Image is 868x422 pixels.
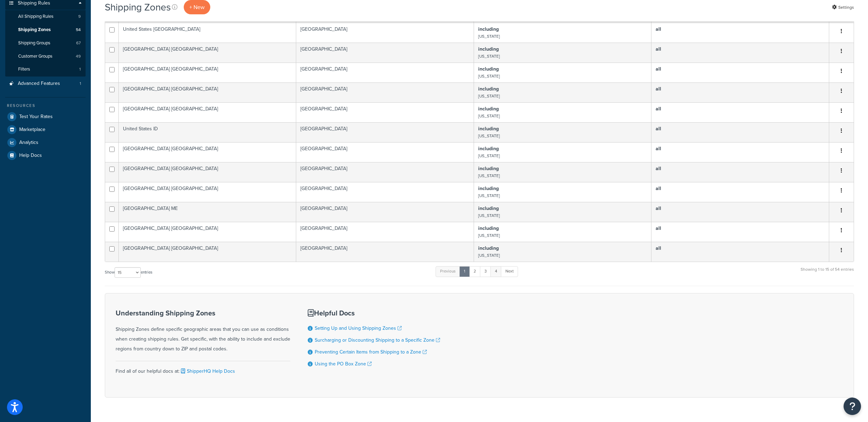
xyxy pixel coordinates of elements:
[296,242,474,262] td: [GEOGRAPHIC_DATA]
[76,53,81,59] span: 49
[478,45,499,53] b: including
[478,73,500,79] small: [US_STATE]
[76,27,81,33] span: 54
[490,266,502,277] a: 4
[5,23,86,36] a: Shipping Zones 54
[478,205,499,212] b: including
[80,81,81,87] span: 1
[5,136,86,149] a: Analytics
[5,77,86,90] a: Advanced Features 1
[656,105,661,112] b: all
[478,165,499,172] b: including
[315,336,440,344] a: Surcharging or Discounting Shipping to a Specific Zone
[656,225,661,232] b: all
[105,0,171,14] h1: Shipping Zones
[308,309,440,317] h3: Helpful Docs
[501,266,518,277] a: Next
[469,266,481,277] a: 2
[478,33,500,39] small: [US_STATE]
[119,142,296,162] td: [GEOGRAPHIC_DATA] [GEOGRAPHIC_DATA]
[18,27,51,33] span: Shipping Zones
[296,202,474,222] td: [GEOGRAPHIC_DATA]
[478,105,499,112] b: including
[19,140,38,146] span: Analytics
[119,43,296,63] td: [GEOGRAPHIC_DATA] [GEOGRAPHIC_DATA]
[119,23,296,43] td: United States [GEOGRAPHIC_DATA]
[478,232,500,239] small: [US_STATE]
[119,122,296,142] td: United States ID
[656,165,661,172] b: all
[478,212,500,219] small: [US_STATE]
[296,122,474,142] td: [GEOGRAPHIC_DATA]
[296,43,474,63] td: [GEOGRAPHIC_DATA]
[832,2,854,12] a: Settings
[656,185,661,192] b: all
[5,149,86,162] a: Help Docs
[76,40,81,46] span: 67
[18,53,52,59] span: Customer Groups
[116,361,290,376] div: Find all of our helpful docs at:
[296,102,474,122] td: [GEOGRAPHIC_DATA]
[5,103,86,109] div: Resources
[119,82,296,102] td: [GEOGRAPHIC_DATA] [GEOGRAPHIC_DATA]
[315,348,427,356] a: Preventing Certain Items from Shipping to a Zone
[5,37,86,50] li: Shipping Groups
[436,266,460,277] a: Previous
[656,205,661,212] b: all
[119,222,296,242] td: [GEOGRAPHIC_DATA] [GEOGRAPHIC_DATA]
[478,93,500,99] small: [US_STATE]
[656,145,661,152] b: all
[478,125,499,132] b: including
[5,123,86,136] a: Marketplace
[180,368,235,375] a: ShipperHQ Help Docs
[844,398,861,415] button: Open Resource Center
[116,309,290,354] div: Shipping Zones define specific geographic areas that you can use as conditions when creating ship...
[5,10,86,23] a: All Shipping Rules 9
[5,63,86,76] li: Filters
[478,85,499,93] b: including
[296,82,474,102] td: [GEOGRAPHIC_DATA]
[119,202,296,222] td: [GEOGRAPHIC_DATA] ME
[115,267,141,278] select: Showentries
[19,127,45,133] span: Marketplace
[5,63,86,76] a: Filters 1
[478,53,500,59] small: [US_STATE]
[478,185,499,192] b: including
[478,133,500,139] small: [US_STATE]
[656,245,661,252] b: all
[296,23,474,43] td: [GEOGRAPHIC_DATA]
[315,325,402,332] a: Setting Up and Using Shipping Zones
[19,114,53,120] span: Test Your Rates
[656,45,661,53] b: all
[116,309,290,317] h3: Understanding Shipping Zones
[315,360,372,368] a: Using the PO Box Zone
[79,66,81,72] span: 1
[5,37,86,50] a: Shipping Groups 67
[119,102,296,122] td: [GEOGRAPHIC_DATA] [GEOGRAPHIC_DATA]
[480,266,491,277] a: 3
[296,182,474,202] td: [GEOGRAPHIC_DATA]
[105,267,152,278] label: Show entries
[478,145,499,152] b: including
[296,63,474,82] td: [GEOGRAPHIC_DATA]
[478,65,499,73] b: including
[5,10,86,23] li: All Shipping Rules
[19,153,42,159] span: Help Docs
[5,77,86,90] li: Advanced Features
[5,23,86,36] li: Shipping Zones
[18,0,50,6] span: Shipping Rules
[18,14,53,20] span: All Shipping Rules
[478,252,500,259] small: [US_STATE]
[478,173,500,179] small: [US_STATE]
[296,142,474,162] td: [GEOGRAPHIC_DATA]
[478,113,500,119] small: [US_STATE]
[119,162,296,182] td: [GEOGRAPHIC_DATA] [GEOGRAPHIC_DATA]
[656,65,661,73] b: all
[18,81,60,87] span: Advanced Features
[119,63,296,82] td: [GEOGRAPHIC_DATA] [GEOGRAPHIC_DATA]
[478,225,499,232] b: including
[478,26,499,33] b: including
